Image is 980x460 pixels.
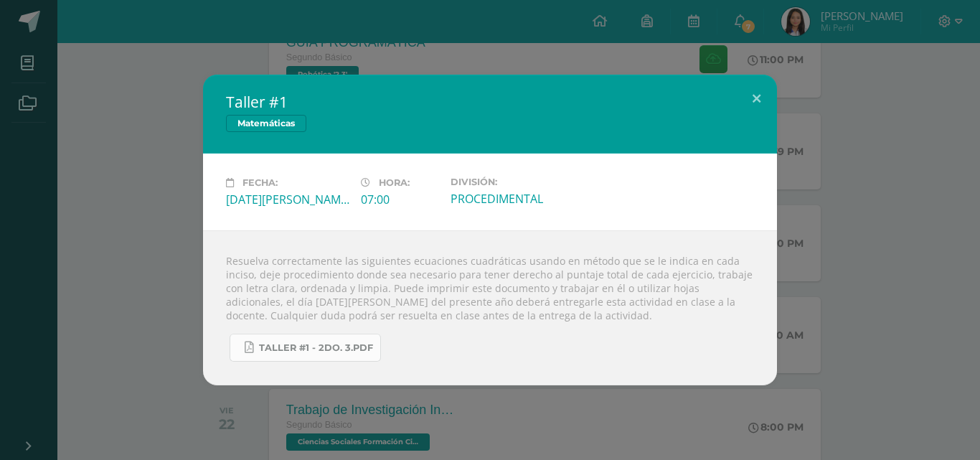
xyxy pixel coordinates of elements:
[226,192,349,207] div: [DATE][PERSON_NAME]
[736,75,777,123] button: Close (Esc)
[451,191,574,207] div: PROCEDIMENTAL
[230,334,381,362] a: Taller #1 - 2do. 3.pdf
[226,115,306,132] span: Matemáticas
[203,230,777,385] div: Resuelva correctamente las siguientes ecuaciones cuadráticas usando en método que se le indica en...
[242,177,278,188] span: Fecha:
[379,177,410,188] span: Hora:
[361,192,439,207] div: 07:00
[451,177,574,187] label: División:
[259,342,373,354] span: Taller #1 - 2do. 3.pdf
[226,92,754,112] h2: Taller #1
